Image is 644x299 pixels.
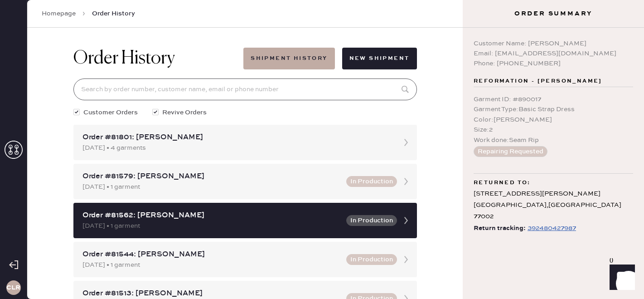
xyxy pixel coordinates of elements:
[346,254,397,265] button: In Production
[77,159,582,171] td: Basic Strap Dress - Reformation - Petites Irisa Dress Chrysanthemum - Size: 10P
[42,9,76,18] a: Homepage
[474,94,633,104] div: Garment ID : # 890017
[474,125,633,135] div: Size : 2
[346,215,397,226] button: In Production
[342,48,417,69] button: New Shipment
[601,258,640,297] iframe: Front Chat
[474,49,633,59] div: Email: [EMAIL_ADDRESS][DOMAIN_NAME]
[526,223,576,234] a: 392480427987
[29,55,613,66] div: Packing list
[29,101,613,134] div: # 88762 [PERSON_NAME] [PERSON_NAME] [EMAIL_ADDRESS][DOMAIN_NAME]
[474,188,633,223] div: [STREET_ADDRESS][PERSON_NAME] [GEOGRAPHIC_DATA] , [GEOGRAPHIC_DATA] 77002
[474,104,633,114] div: Garment Type : Basic Strap Dress
[83,108,138,118] span: Customer Orders
[82,210,341,221] div: Order #81562: [PERSON_NAME]
[77,147,582,159] th: Description
[29,159,77,171] td: 921610
[162,108,207,118] span: Revive Orders
[474,177,531,188] span: Returned to:
[474,115,633,125] div: Color : [PERSON_NAME]
[243,48,334,69] button: Shipment History
[528,223,576,234] div: https://www.fedex.com/apps/fedextrack/?tracknumbers=392480427987&cntry_code=US
[6,284,20,291] h3: CLR
[82,249,341,260] div: Order #81544: [PERSON_NAME]
[29,90,613,101] div: Customer information
[582,147,613,159] th: QTY
[82,260,341,270] div: [DATE] • 1 garment
[474,39,633,49] div: Customer Name: [PERSON_NAME]
[474,59,633,69] div: Phone: [PHONE_NUMBER]
[82,182,341,192] div: [DATE] • 1 garment
[82,288,341,299] div: Order #81513: [PERSON_NAME]
[82,143,392,153] div: [DATE] • 4 garments
[474,223,526,234] span: Return tracking:
[582,159,613,171] td: 1
[82,132,392,143] div: Order #81801: [PERSON_NAME]
[29,66,613,77] div: Order # 81980
[474,76,602,87] span: Reformation - [PERSON_NAME]
[463,9,644,18] h3: Order Summary
[474,146,547,157] button: Repairing Requested
[82,171,341,182] div: Order #81579: [PERSON_NAME]
[474,135,633,145] div: Work done : Seam Rip
[346,176,397,187] button: In Production
[73,48,175,69] h1: Order History
[29,147,77,159] th: ID
[92,9,135,18] span: Order History
[82,221,341,231] div: [DATE] • 1 garment
[73,78,417,100] input: Search by order number, customer name, email or phone number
